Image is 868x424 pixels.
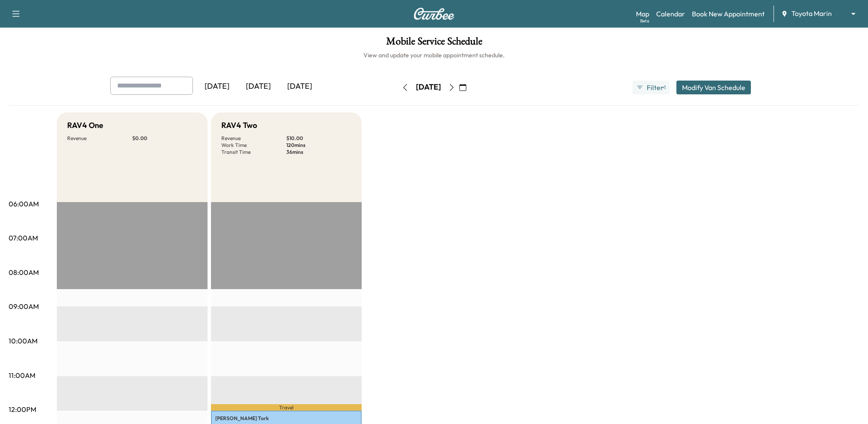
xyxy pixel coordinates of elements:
[640,18,649,24] div: Beta
[9,199,39,209] p: 06:00AM
[215,415,357,422] p: [PERSON_NAME] Tork
[791,9,832,19] span: Toyota Marin
[238,77,279,97] div: [DATE]
[676,81,751,94] button: Modify Van Schedule
[221,149,286,156] p: Transit Time
[211,404,362,411] p: Travel
[647,82,662,93] span: Filter
[67,135,132,142] p: Revenue
[221,119,257,131] h5: RAV4 Two
[221,142,286,149] p: Work Time
[9,36,859,51] h1: Mobile Service Schedule
[636,9,649,19] a: MapBeta
[9,267,39,277] p: 08:00AM
[286,142,351,149] p: 120 mins
[9,301,39,312] p: 09:00AM
[286,135,351,142] p: $ 10.00
[656,9,685,19] a: Calendar
[664,84,666,91] span: 1
[67,119,103,131] h5: RAV4 One
[9,404,36,415] p: 12:00PM
[196,77,238,97] div: [DATE]
[9,336,37,346] p: 10:00AM
[132,135,197,142] p: $ 0.00
[416,82,441,93] div: [DATE]
[279,77,320,97] div: [DATE]
[662,85,664,90] span: ●
[413,8,455,20] img: Curbee Logo
[692,9,765,19] a: Book New Appointment
[9,233,38,243] p: 07:00AM
[221,135,286,142] p: Revenue
[9,51,859,59] h6: View and update your mobile appointment schedule.
[9,370,35,380] p: 11:00AM
[286,149,351,156] p: 36 mins
[632,81,670,94] button: Filter●1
